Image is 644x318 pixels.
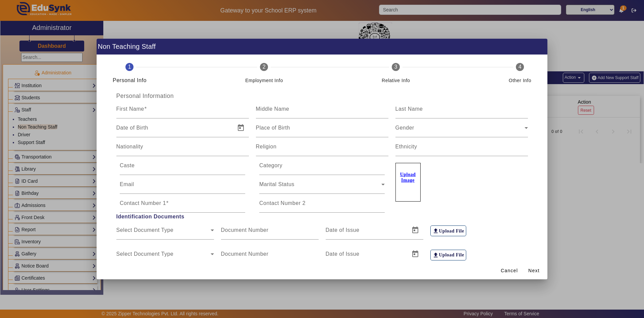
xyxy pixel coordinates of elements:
[259,183,381,191] span: Marital Status
[395,145,528,153] input: Ethnicity
[120,200,166,206] mat-label: Contact Number 1
[116,125,148,131] mat-label: Date of Birth
[256,145,388,153] input: Religion
[523,264,545,277] button: Next
[116,106,144,112] mat-label: First Name
[326,251,360,257] mat-label: Date of Issue
[113,76,147,84] div: Personal Info
[326,227,360,233] mat-label: Date of Issue
[113,93,531,100] h5: Personal Information
[407,246,423,262] button: Open calendar
[113,213,531,221] span: Identification Documents
[245,76,283,84] div: Employment Info
[221,229,319,237] input: Document Number
[116,144,143,149] mat-label: Nationality
[395,108,528,116] input: Last Name
[120,202,245,210] input: Contact Number '1'
[259,163,282,168] mat-label: Category
[256,106,289,112] mat-label: Middle Name
[116,108,249,116] input: First Name*
[256,125,290,131] mat-label: Place of Birth
[519,63,522,71] span: 4
[259,202,385,210] input: Contact Number '2'
[120,163,135,168] mat-label: Caste
[116,145,249,153] input: Nationality
[97,39,547,55] h1: Non Teaching Staff
[432,227,439,234] mat-icon: file_upload
[233,120,249,136] button: Open calendar
[259,181,294,187] mat-label: Marital Status
[528,267,540,274] span: Next
[395,125,414,131] mat-label: Gender
[116,253,211,261] span: Select Document Type
[120,164,245,172] input: Caste
[116,251,174,257] mat-label: Select Document Type
[326,253,406,261] input: Date of Issue
[382,76,410,84] div: Relative Info
[120,183,245,191] input: Email
[259,200,306,206] mat-label: Contact Number 2
[395,144,417,149] mat-label: Ethnicity
[256,108,388,116] input: Middle Name
[326,229,406,237] input: Date of Issue
[116,229,211,237] span: Select Document Type
[430,250,466,260] label: Upload File
[395,106,423,112] mat-label: Last Name
[128,63,131,71] span: 1
[394,63,397,71] span: 3
[407,222,423,238] button: Open calendar
[116,227,174,233] mat-label: Select Document Type
[221,227,269,233] mat-label: Document Number
[221,251,269,257] mat-label: Document Number
[509,76,531,84] div: Other Info
[116,127,231,135] input: Date of Birth
[400,172,416,183] u: Upload Image
[120,181,134,187] mat-label: Email
[263,63,266,71] span: 2
[256,127,388,135] input: Place of Birth
[498,264,521,277] button: Cancel
[395,127,525,135] span: Gender
[432,252,439,258] mat-icon: file_upload
[430,225,466,236] label: Upload File
[259,164,385,172] input: Category
[256,144,277,149] mat-label: Religion
[221,253,319,261] input: Document Number
[501,267,518,274] span: Cancel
